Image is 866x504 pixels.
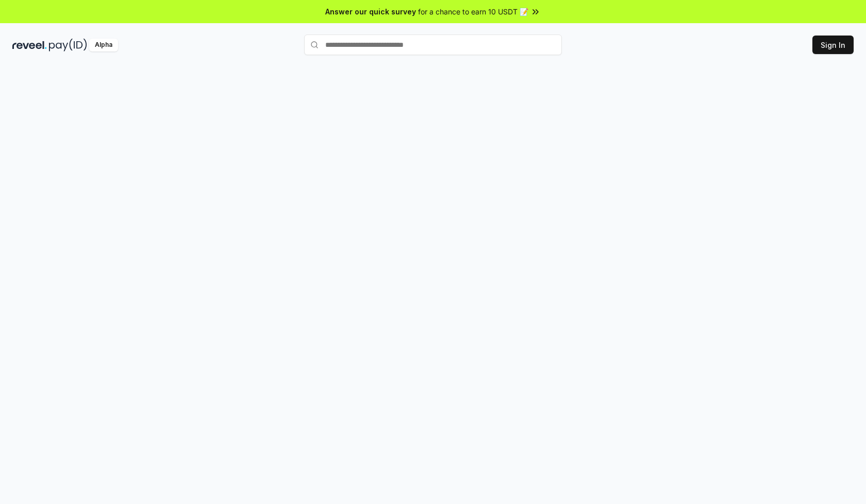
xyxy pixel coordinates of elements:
[418,6,528,17] span: for a chance to earn 10 USDT 📝
[49,39,87,51] img: pay_id
[12,39,47,51] img: reveel_dark
[812,36,854,54] button: Sign In
[89,39,118,51] div: Alpha
[325,6,416,17] span: Answer our quick survey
